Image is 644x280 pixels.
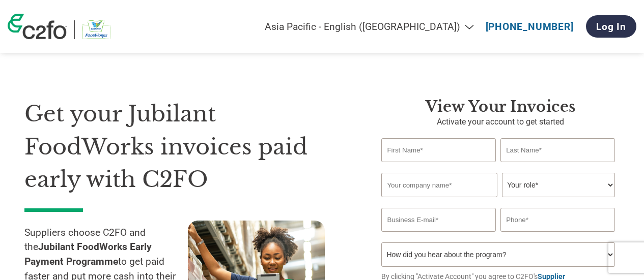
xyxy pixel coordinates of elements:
[500,208,614,232] input: Phone*
[381,173,497,197] input: Your company name*
[381,233,495,238] div: Inavlid Email Address
[502,173,614,197] select: Title/Role
[82,20,110,39] img: Jubilant FoodWorks
[381,163,495,169] div: Invalid first name or first name is too long
[8,14,67,39] img: c2fo logo
[486,21,574,33] a: [PHONE_NUMBER]
[381,98,620,116] h3: View your invoices
[500,163,614,169] div: Invalid last name or last name is too long
[24,241,152,267] strong: Jubilant FoodWorks Early Payment Programme
[381,116,620,128] p: Activate your account to get started
[24,98,351,196] h1: Get your Jubilant FoodWorks invoices paid early with C2FO
[586,15,636,38] a: Log In
[381,198,614,204] div: Invalid company name or company name is too long
[381,138,495,162] input: First Name*
[500,138,614,162] input: Last Name*
[500,233,614,238] div: Inavlid Phone Number
[381,208,495,232] input: Invalid Email format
